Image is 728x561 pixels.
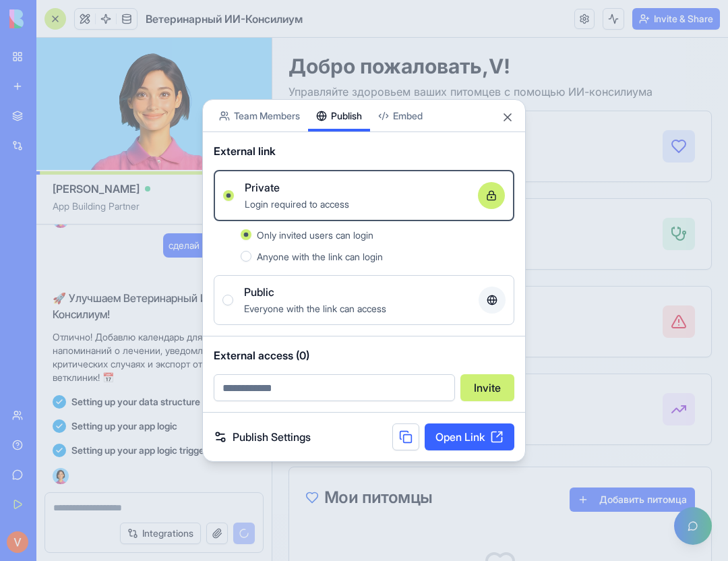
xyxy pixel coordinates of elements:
[297,450,423,474] button: Добавить питомца
[33,265,121,278] p: Требуют внимания
[33,452,160,468] div: Мои питомцы
[214,347,514,363] span: External access (0)
[222,295,233,305] button: PublicEveryone with the link can access
[244,303,386,314] span: Everyone with the link can access
[16,16,439,40] h1: Добро пожаловать, V !
[370,100,431,131] button: Embed
[257,229,373,241] span: Only invited users can login
[223,190,234,201] button: PrivateLogin required to access
[33,103,107,127] p: 0
[33,177,114,191] p: Активные случаи
[214,429,311,445] a: Publish Settings
[33,191,114,215] p: 0
[211,100,308,131] button: Team Members
[460,374,514,401] button: Invite
[241,229,251,240] button: Only invited users can login
[245,179,280,196] span: Private
[501,111,514,124] button: Close
[425,423,514,450] a: Open Link
[308,100,370,131] button: Publish
[33,278,121,303] p: 0
[214,143,276,159] span: External link
[244,284,274,300] span: Public
[245,198,349,210] span: Login required to access
[33,353,126,366] p: Всего консультаций
[16,46,439,62] p: Управляйте здоровьем ваших питомцев с помощью ИИ-консилиума
[241,251,251,262] button: Anyone with the link can login
[33,366,126,390] p: 0
[257,251,383,262] span: Anyone with the link can login
[33,90,107,103] p: Всего питомцев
